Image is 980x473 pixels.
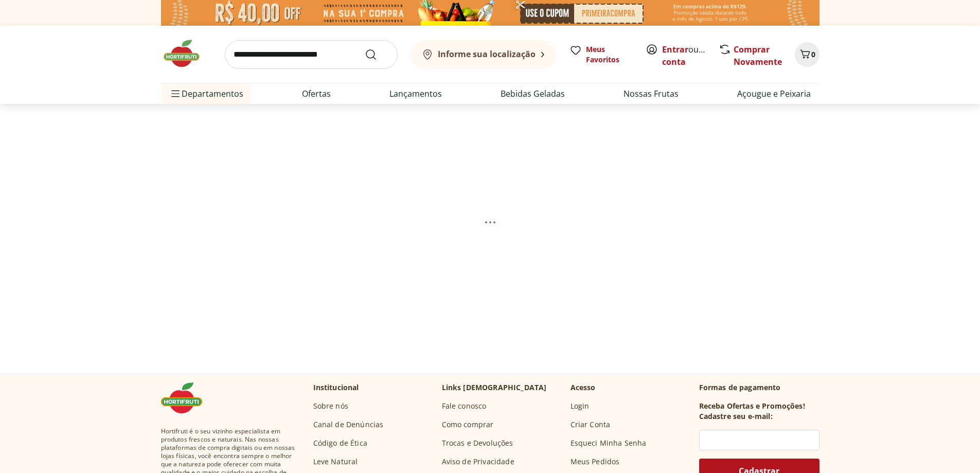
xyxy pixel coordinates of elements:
b: Informe sua localização [438,48,536,60]
a: Canal de Denúncias [313,419,384,430]
button: Submit Search [365,48,389,61]
a: Açougue e Peixaria [737,87,811,100]
span: Meus Favoritos [586,44,633,65]
a: Código de Ética [313,438,367,448]
p: Formas de pagamento [699,382,819,393]
button: Informe sua localização [410,40,557,69]
a: Entrar [662,44,688,55]
span: ou [662,43,708,68]
a: Aviso de Privacidade [442,457,514,467]
a: Criar Conta [571,419,611,430]
button: Carrinho [795,42,819,67]
a: Leve Natural [313,457,358,467]
h3: Receba Ofertas e Promoções! [699,401,805,411]
p: Links [DEMOGRAPHIC_DATA] [442,382,547,393]
a: Lançamentos [389,87,442,100]
a: Nossas Frutas [623,87,679,100]
a: Criar conta [662,44,719,67]
a: Como comprar [442,419,494,430]
p: Acesso [571,382,596,393]
img: Hortifruti [161,382,212,413]
a: Meus Favoritos [569,44,633,65]
a: Sobre nós [313,401,348,411]
a: Trocas e Devoluções [442,438,513,448]
h3: Cadastre seu e-mail: [699,411,773,422]
span: Departamentos [169,81,243,106]
img: Hortifruti [161,38,212,69]
a: Meus Pedidos [571,457,620,467]
span: 0 [811,49,815,59]
input: search [225,40,398,69]
a: Fale conosco [442,401,487,411]
a: Esqueci Minha Senha [571,438,647,448]
a: Bebidas Geladas [501,87,565,100]
button: Menu [169,81,182,106]
p: Institucional [313,382,359,393]
a: Ofertas [302,87,331,100]
a: Comprar Novamente [734,44,782,67]
a: Login [571,401,590,411]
